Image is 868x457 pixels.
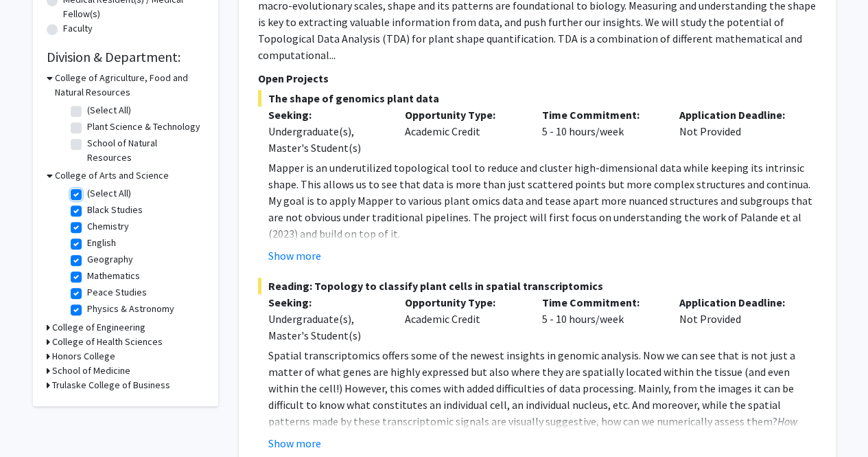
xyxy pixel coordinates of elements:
div: Undergraduate(s), Master's Student(s) [268,123,385,156]
h3: College of Arts and Science [55,168,169,183]
label: Peace Studies [87,285,147,300]
label: Psychological Sciences [87,318,184,333]
p: Open Projects [258,70,817,87]
label: (Select All) [87,103,131,118]
div: 5 - 10 hours/week [532,294,669,344]
em: How patterny is a pattern? [268,414,797,445]
div: Academic Credit [395,294,532,344]
div: Not Provided [669,294,806,344]
h3: Trulaske College of Business [52,378,170,392]
button: Show more [268,435,321,452]
label: Faculty [63,21,93,36]
p: Opportunity Type: [405,294,521,311]
h3: College of Agriculture, Food and Natural Resources [55,71,204,100]
p: Time Commitment: [542,107,659,123]
div: Academic Credit [395,107,532,156]
iframe: Chat [10,395,58,447]
label: Plant Science & Technology [87,120,200,134]
p: Seeking: [268,107,385,123]
label: Physics & Astronomy [87,302,174,316]
p: Spatial transcriptomics offers some of the newest insights in genomic analysis. Now we can see th... [268,347,817,446]
label: Black Studies [87,203,143,217]
p: Opportunity Type: [405,107,521,123]
h3: School of Medicine [52,364,130,378]
label: English [87,236,116,250]
button: Show more [268,247,321,264]
p: Time Commitment: [542,294,659,311]
label: Mathematics [87,269,140,283]
div: Undergraduate(s), Master's Student(s) [268,311,385,344]
h2: Division & Department: [47,49,204,65]
span: The shape of genomics plant data [258,90,817,107]
div: 5 - 10 hours/week [532,107,669,156]
h3: Honors College [52,349,115,364]
p: Application Deadline: [679,107,796,123]
span: Reading: Topology to classify plant cells in spatial transcriptomics [258,278,817,294]
label: Geography [87,252,133,267]
p: Application Deadline: [679,294,796,311]
p: Seeking: [268,294,385,311]
label: Chemistry [87,219,129,234]
h3: College of Health Sciences [52,335,163,349]
p: Mapper is an underutilized topological tool to reduce and cluster high-dimensional data while kee... [268,159,817,242]
h3: College of Engineering [52,320,145,335]
label: School of Natural Resources [87,136,201,165]
div: Not Provided [669,107,806,156]
label: (Select All) [87,186,131,201]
